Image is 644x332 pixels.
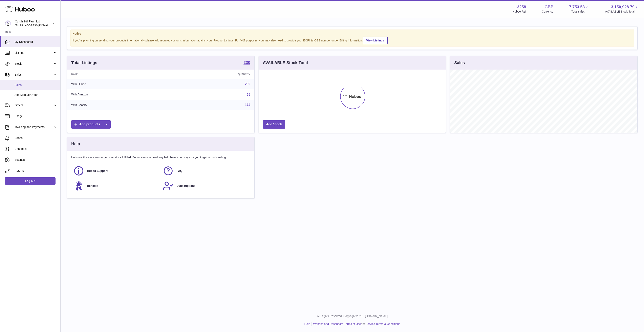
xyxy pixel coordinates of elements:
span: Invoicing and Payments [15,125,53,129]
span: Returns [15,169,57,173]
span: Orders [15,103,53,107]
strong: 13258 [515,4,526,10]
span: Usage [15,114,57,118]
td: With Shopify [67,100,170,110]
a: Log out [5,177,56,185]
span: Sales [15,83,57,87]
img: internalAdmin-13258@internal.huboo.com [5,20,11,26]
span: Sales [15,73,53,77]
span: My Dashboard [15,40,57,44]
a: Benefits [73,180,159,191]
strong: 230 [243,60,250,64]
h3: Help [71,141,80,147]
a: Add products [71,120,111,129]
a: Website and Dashboard Terms of Use [313,322,361,326]
span: Cases [15,136,57,140]
span: Huboo Support [87,169,108,173]
span: Add Manual Order [15,93,57,97]
a: 3,150,928.79 AVAILABLE Stock Total [605,4,639,14]
span: [EMAIL_ADDRESS][DOMAIN_NAME] [15,24,59,27]
span: Channels [15,147,57,151]
a: Help [304,322,310,326]
span: Benefits [87,184,98,188]
p: All Rights Reserved. Copyright 2025 - [DOMAIN_NAME] [64,314,641,318]
h3: Total Listings [71,60,97,66]
span: Settings [15,158,57,162]
a: Subscriptions [163,180,248,191]
strong: Notice [72,32,632,36]
div: Huboo Ref [513,10,526,14]
a: View Listings [363,37,388,44]
span: AVAILABLE Stock Total [605,10,639,14]
span: Stock [15,62,53,66]
a: Huboo Support [73,165,159,176]
span: FAQ [176,169,182,173]
li: and [312,322,400,326]
a: 7,753.53 Total sales [569,4,589,14]
span: 3,150,928.79 [611,4,635,10]
p: Huboo is the easy way to get your stock fulfilled. But incase you need any help here's our ways f... [71,155,250,159]
span: Subscriptions [176,184,195,188]
h3: Sales [454,60,465,66]
div: Currency [542,10,553,14]
a: 65 [247,93,250,96]
strong: GBP [544,4,553,10]
td: With Amazon [67,89,170,100]
div: Curdle Hill Farm Ltd [15,20,51,27]
a: 230 [245,82,250,86]
div: If you're planning on sending your products internationally please add required customs informati... [72,36,632,44]
a: 174 [245,103,250,107]
a: FAQ [163,165,248,176]
td: With Huboo [67,79,170,89]
span: Total sales [571,10,589,14]
th: Name [67,70,170,79]
h3: AVAILABLE Stock Total [263,60,308,66]
span: Listings [15,51,53,55]
a: 230 [243,60,250,65]
a: Service Terms & Conditions [366,322,400,326]
span: 7,753.53 [569,4,585,10]
a: Add Stock [263,120,285,129]
th: Quantity [170,70,254,79]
